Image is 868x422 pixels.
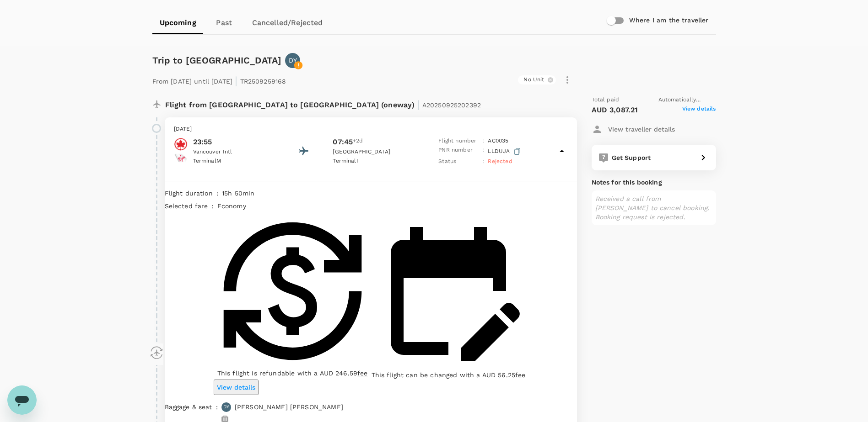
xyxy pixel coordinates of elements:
[193,157,275,166] p: Terminal M
[213,185,218,198] div: :
[208,198,213,399] div: :
[518,76,550,84] span: No Unit
[592,105,638,116] p: AUD 3,087.21
[223,404,229,410] p: DY
[438,146,479,157] p: PNR number
[612,154,651,161] span: Get Support
[482,146,484,157] p: :
[488,158,512,164] span: Rejected
[482,157,484,166] p: :
[438,137,479,146] p: Flight number
[333,148,415,157] p: [GEOGRAPHIC_DATA]
[193,137,275,148] p: 23:55
[217,369,368,378] p: This flight is refundable with a AUD 246.59
[214,380,259,395] button: View details
[222,189,577,198] p: 15h 50min
[245,12,330,34] a: Cancelled/Rejected
[165,190,213,197] span: Flight duration
[595,194,712,222] p: Received a call from [PERSON_NAME] to cancel booking. Booking request is rejected.
[174,137,188,151] img: Air Canada
[488,137,508,146] p: AC 0035
[217,201,246,211] p: economy
[235,74,237,87] span: |
[165,95,481,112] p: Flight from [GEOGRAPHIC_DATA] to [GEOGRAPHIC_DATA] (oneway)
[193,148,275,157] p: Vancouver Intl
[289,56,297,65] p: DY
[438,157,479,166] p: Status
[235,402,343,411] p: [PERSON_NAME] [PERSON_NAME]
[592,178,716,187] p: Notes for this booking
[152,53,282,68] h6: Trip to [GEOGRAPHIC_DATA]
[658,95,716,105] span: Automatically rejected by system
[174,151,188,165] img: Virgin Australia
[592,95,620,105] span: Total paid
[422,101,481,109] span: A20250925202392
[417,98,420,111] span: |
[682,105,716,116] span: View details
[333,137,353,148] p: 07:45
[488,146,522,157] p: LLDUJA
[174,125,568,134] p: [DATE]
[608,125,675,134] p: View traveller details
[217,383,255,392] p: View details
[333,157,415,166] p: Terminal I
[515,371,525,379] span: fee
[165,202,208,210] span: Selected fare
[204,12,245,34] a: Past
[7,385,37,415] iframe: Button to launch messaging window
[592,121,675,137] button: View traveller details
[372,370,526,380] p: This flight can be changed with a AUD 56.25
[165,403,212,411] span: Baggage & seat
[353,137,363,148] span: +2d
[152,12,204,34] a: Upcoming
[357,369,367,377] span: fee
[518,75,555,84] div: No Unit
[482,137,484,146] p: :
[629,16,709,26] h6: Where I am the traveller
[152,72,286,88] p: From [DATE] until [DATE] TR2509259168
